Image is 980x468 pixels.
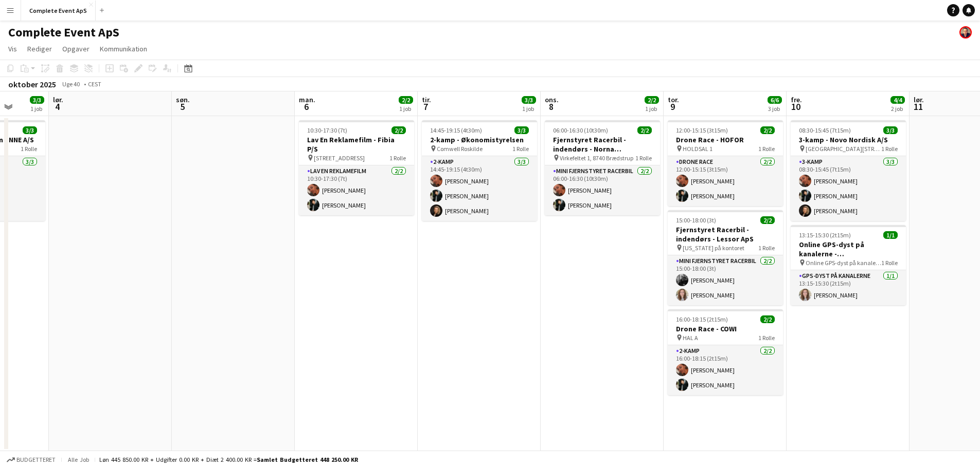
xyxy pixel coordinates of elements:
[58,80,84,88] span: Uge 40
[16,456,56,463] span: Budgetteret
[257,456,358,463] span: Samlet budgetteret 448 250.00 KR
[8,25,119,40] h1: Complete Event ApS
[99,456,358,463] div: Løn 445 850.00 KR + Udgifter 0.00 KR + Diæt 2 400.00 KR =
[58,42,94,55] a: Opgaver
[21,1,96,21] button: Complete Event ApS
[8,44,17,53] span: Vis
[96,42,151,55] a: Kommunikation
[4,42,21,55] a: Vis
[5,454,57,465] button: Budgetteret
[88,80,101,88] div: CEST
[959,26,972,39] app-user-avatar: Christian Brøckner
[100,44,147,53] span: Kommunikation
[62,44,90,53] span: Opgaver
[66,456,91,463] span: Alle job
[27,44,52,53] span: Rediger
[8,79,56,89] div: oktober 2025
[23,42,56,55] a: Rediger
